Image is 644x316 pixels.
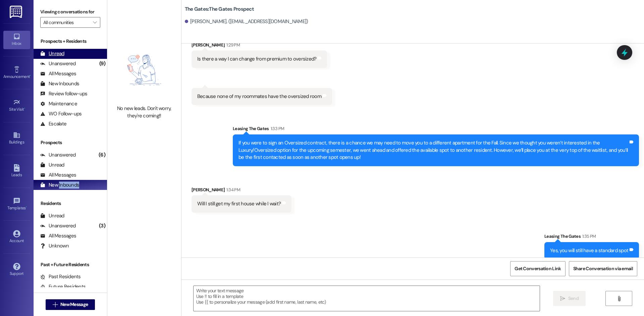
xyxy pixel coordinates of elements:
[40,283,86,290] div: Future Residents
[225,186,240,193] div: 1:34 PM
[233,125,639,134] div: Leasing The Gates
[40,162,64,169] div: Unread
[197,56,317,63] div: Is there a way I can change from premium to oversized?
[30,73,31,78] span: •
[10,6,23,18] img: ResiDesk Logo
[60,301,88,308] span: New Message
[192,41,327,51] div: [PERSON_NAME]
[34,200,107,207] div: Residents
[569,261,637,276] button: Share Conversation via email
[40,90,87,97] div: Review follow-ups
[40,151,76,159] div: Unanswered
[98,59,107,69] div: (9)
[3,162,30,180] a: Leads
[40,80,79,87] div: New Inbounds
[185,18,308,25] div: [PERSON_NAME]. ([EMAIL_ADDRESS][DOMAIN_NAME])
[3,195,30,213] a: Templates •
[544,233,639,242] div: Leasing The Gates
[3,97,30,115] a: Site Visit •
[93,20,97,25] i: 
[40,172,76,179] div: All Messages
[115,105,174,119] div: No new leads. Don't worry, they're coming!!
[553,291,586,306] button: Send
[510,261,565,276] button: Get Conversation Link
[515,265,561,272] span: Get Conversation Link
[40,232,76,239] div: All Messages
[40,7,100,17] label: Viewing conversations for
[43,17,90,28] input: All communities
[34,139,107,146] div: Prospects
[197,200,281,207] div: Will I still get my first house while I wait?
[97,150,107,160] div: (6)
[34,261,107,268] div: Past + Future Residents
[97,221,107,231] div: (3)
[40,100,77,107] div: Maintenance
[40,182,79,189] div: New Inbounds
[560,296,565,301] i: 
[40,70,76,77] div: All Messages
[40,60,76,67] div: Unanswered
[53,302,58,307] i: 
[581,233,596,240] div: 1:35 PM
[40,242,69,249] div: Unknown
[3,129,30,147] a: Buildings
[616,296,622,301] i: 
[238,139,628,161] div: If you were to sign an Oversized contract, there is a chance we may need to move you to a differe...
[24,106,25,111] span: •
[40,120,66,127] div: Escalate
[115,38,174,102] img: empty-state
[550,247,628,254] div: Yes, you will still have a standard spot
[185,6,254,13] b: The Gates: The Gates Prospect
[192,186,291,196] div: [PERSON_NAME]
[34,38,107,45] div: Prospects + Residents
[26,205,27,209] span: •
[40,110,82,117] div: WO Follow-ups
[40,273,81,280] div: Past Residents
[197,93,321,100] div: Because none of my roommates have the oversized room
[40,50,64,57] div: Unread
[40,222,76,229] div: Unanswered
[573,265,633,272] span: Share Conversation via email
[3,261,30,279] a: Support
[40,212,64,219] div: Unread
[568,295,579,302] span: Send
[225,41,239,48] div: 1:29 PM
[269,125,284,132] div: 1:33 PM
[46,299,95,310] button: New Message
[3,228,30,246] a: Account
[3,31,30,49] a: Inbox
